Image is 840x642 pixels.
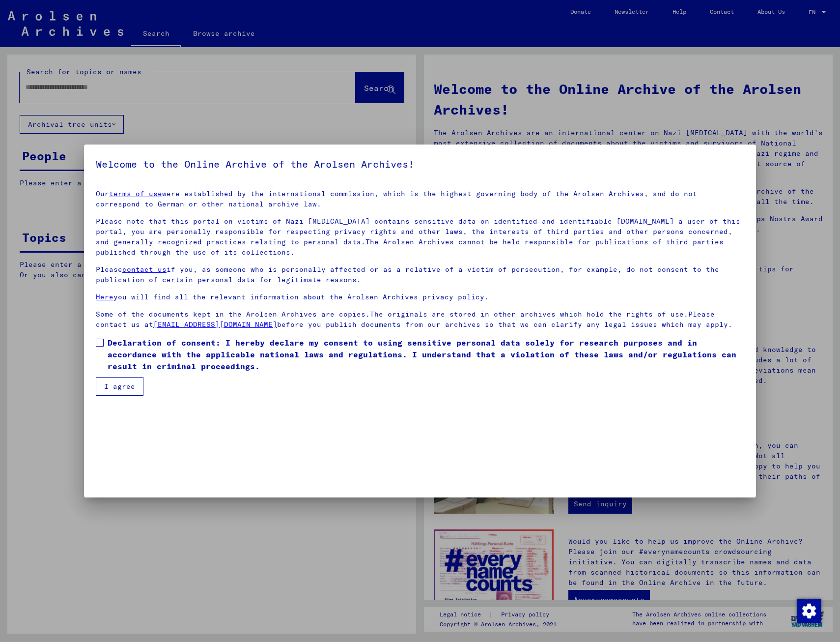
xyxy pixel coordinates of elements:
[96,216,744,258] p: Please note that this portal on victims of Nazi [MEDICAL_DATA] contains sensitive data on identif...
[108,337,744,372] span: Declaration of consent: I hereby declare my consent to using sensitive personal data solely for r...
[797,599,821,623] img: Change consent
[96,189,744,209] p: Our were established by the international commission, which is the highest governing body of the ...
[122,265,167,274] a: contact us
[96,156,744,172] h5: Welcome to the Online Archive of the Arolsen Archives!
[96,292,113,301] a: Here
[109,189,162,198] a: terms of use
[153,320,277,329] a: [EMAIL_ADDRESS][DOMAIN_NAME]
[96,264,744,285] p: Please if you, as someone who is personally affected or as a relative of a victim of persecution,...
[96,309,744,330] p: Some of the documents kept in the Arolsen Archives are copies.The originals are stored in other a...
[96,377,143,396] button: I agree
[96,292,744,302] p: you will find all the relevant information about the Arolsen Archives privacy policy.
